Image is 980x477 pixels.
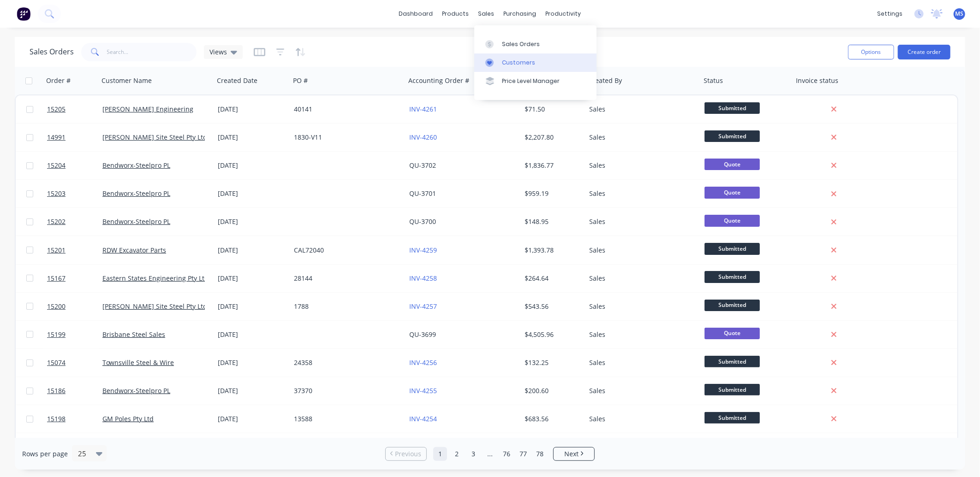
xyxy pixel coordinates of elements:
div: Sales [589,358,692,367]
div: Customers [502,59,535,67]
span: Submitted [705,384,760,395]
a: QU-3699 [409,330,436,339]
div: Sales [589,246,692,255]
div: [DATE] [218,105,287,114]
a: 15202 [47,208,102,236]
div: Sales Orders [502,40,540,48]
div: Price Level Manager [502,77,560,85]
span: Previous [395,449,422,459]
a: 15203 [47,180,102,207]
div: Sales [589,302,692,311]
div: [DATE] [218,414,287,424]
div: Sales [589,189,692,198]
a: [PERSON_NAME] Site Steel Pty Ltd [102,133,207,141]
div: Sales [589,274,692,283]
div: [DATE] [218,189,287,198]
div: Sales [589,105,692,114]
div: settings [872,7,907,21]
a: RDW Excavator Parts [102,246,166,254]
a: Page 76 [500,447,514,461]
div: 1788 [294,302,396,311]
a: Eastern States Engineering Pty Ltd [102,274,209,283]
a: Previous page [386,449,426,459]
a: [PERSON_NAME] Site Steel Pty Ltd [102,302,207,311]
span: 15204 [47,161,66,170]
span: Rows per page [22,449,68,459]
div: [DATE] [218,217,287,226]
div: [DATE] [218,161,287,170]
a: INV-4257 [409,302,437,311]
a: 15197 [47,433,102,461]
span: MS [956,10,964,18]
div: [DATE] [218,274,287,283]
a: Sales Orders [474,35,597,53]
a: 15204 [47,152,102,179]
img: Factory [17,7,30,21]
a: [PERSON_NAME] Engineering [102,105,193,113]
a: Bendworx-Steelpro PL [102,189,170,198]
span: 15074 [47,358,66,367]
div: PO # [293,76,308,85]
div: Created Date [217,76,257,85]
span: 15167 [47,274,66,283]
a: Brisbane Steel Sales [102,330,165,339]
a: INV-4255 [409,386,437,395]
div: Accounting Order # [408,76,469,85]
div: [DATE] [218,302,287,311]
span: Quote [705,187,760,198]
div: 13588 [294,414,396,424]
div: $959.19 [525,189,579,198]
a: INV-4260 [409,133,437,141]
div: $2,207.80 [525,133,579,142]
div: $148.95 [525,217,579,226]
span: Views [209,47,227,57]
a: INV-4259 [409,246,437,254]
a: Bendworx-Steelpro PL [102,386,170,395]
div: Customer Name [102,76,152,85]
a: 15200 [47,293,102,320]
div: $1,836.77 [525,161,579,170]
div: 40141 [294,105,396,114]
div: $132.25 [525,358,579,367]
a: QU-3700 [409,217,436,226]
a: 15074 [47,349,102,377]
span: Next [564,449,579,459]
div: [DATE] [218,358,287,367]
div: 1830-V11 [294,133,396,142]
a: Page 3 [466,447,480,461]
div: Invoice status [796,76,838,85]
span: 15201 [47,246,66,255]
div: sales [474,7,499,21]
span: Quote [705,328,760,339]
a: GM Poles Pty Ltd [102,414,154,423]
span: 15203 [47,189,66,198]
span: 15205 [47,105,66,114]
div: $200.60 [525,386,579,395]
a: Bendworx-Steelpro PL [102,217,170,226]
a: QU-3702 [409,161,436,170]
a: Price Level Manager [474,72,597,90]
h1: Sales Orders [30,47,74,56]
span: Quote [705,159,760,170]
a: 15205 [47,95,102,123]
a: 14991 [47,124,102,151]
span: 15202 [47,217,66,226]
a: 15199 [47,321,102,348]
span: 15198 [47,414,66,424]
div: 37370 [294,386,396,395]
div: Order # [46,76,71,85]
button: Create order [898,45,950,59]
div: $543.56 [525,302,579,311]
a: INV-4261 [409,105,437,113]
span: Submitted [705,300,760,311]
div: productivity [541,7,586,21]
a: Next page [554,449,594,459]
div: $71.50 [525,105,579,114]
div: $4,505.96 [525,330,579,339]
a: Page 77 [516,447,530,461]
a: Page 1 is your current page [433,447,447,461]
a: Bendworx-Steelpro PL [102,161,170,170]
div: Sales [589,330,692,339]
span: Quote [705,215,760,226]
div: 28144 [294,274,396,283]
